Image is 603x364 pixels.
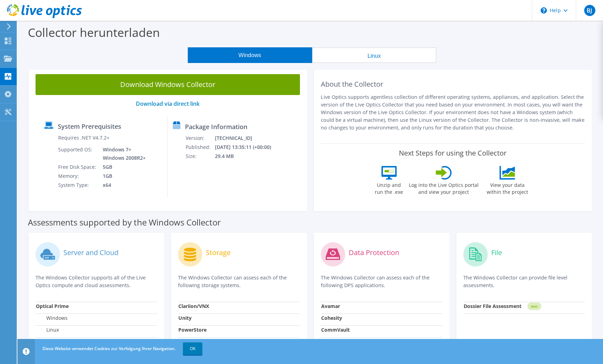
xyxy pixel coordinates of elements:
[58,163,98,172] td: Free Disk Space:
[373,180,405,196] label: Unzip and run the .exe
[321,326,350,333] strong: CommVault
[188,47,312,63] button: Windows
[58,145,98,163] td: Supported OS:
[98,172,147,181] td: 1GB
[541,7,547,14] svg: \n
[28,219,221,226] label: Assessments supported by the Windows Collector
[58,172,98,181] td: Memory:
[58,134,109,141] label: Requires .NET V4.7.2+
[185,152,215,161] td: Size:
[42,346,176,351] span: Diese Website verwendet Cookies zur Verfolgung Ihrer Navigation.
[183,342,202,355] a: OK
[349,249,399,256] label: Data Protection
[185,123,247,130] label: Package Information
[321,274,442,289] p: The Windows Collector can assess each of the following DPS applications.
[36,315,68,322] label: Windows
[178,326,207,333] strong: PowerStore
[28,24,160,40] label: Collector herunterladen
[63,249,118,256] label: Server and Cloud
[58,123,121,130] label: System Prerequisites
[185,143,215,152] td: Published:
[136,100,200,108] a: Download via direct link
[215,143,280,152] td: [DATE] 13:35:11 (+00:00)
[178,274,300,289] p: The Windows Collector can assess each of the following storage systems.
[185,134,215,143] td: Version:
[321,80,585,88] h2: About the Collector
[409,180,479,196] label: Log into the Live Optics portal and view your project
[491,249,502,256] label: File
[215,152,280,161] td: 29.4 MB
[58,181,98,190] td: System Type:
[321,338,353,345] strong: Data Domain
[321,93,585,132] p: Live Optics supports agentless collection of different operating systems, appliances, and applica...
[206,249,231,256] label: Storage
[36,338,57,345] label: KVM
[36,74,300,95] a: Download Windows Collector
[36,326,59,333] label: Linux
[178,315,192,321] strong: Unity
[98,163,147,172] td: 5GB
[584,5,595,16] span: BJ
[464,303,521,309] strong: Dossier File Assessment
[321,303,340,309] strong: Avamar
[399,149,507,157] label: Next Steps for using the Collector
[321,315,342,321] strong: Cohesity
[36,274,157,289] p: The Windows Collector supports all of the Live Optics compute and cloud assessments.
[312,47,436,63] button: Linux
[178,303,209,309] strong: Clariion/VNX
[463,274,585,289] p: The Windows Collector can provide file level assessments.
[215,134,280,143] td: [TECHNICAL_ID]
[482,180,533,196] label: View your data within the project
[531,304,538,308] tspan: NEW!
[98,145,147,163] td: Windows 7+ Windows 2008R2+
[36,303,69,309] strong: Optical Prime
[178,338,193,345] strong: VMAX
[98,181,147,190] td: x64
